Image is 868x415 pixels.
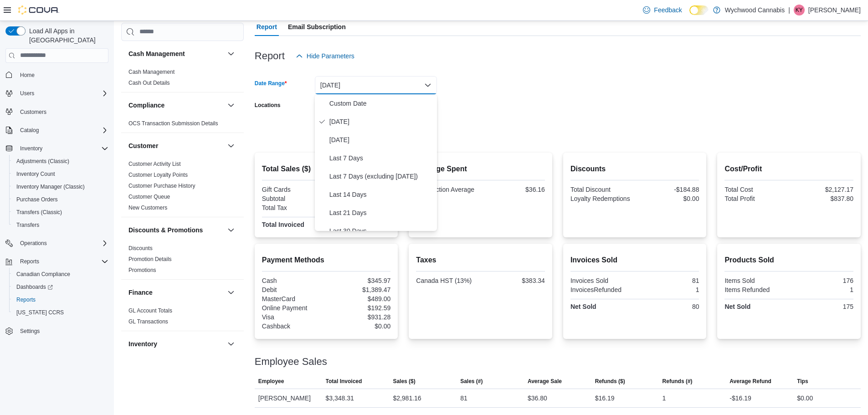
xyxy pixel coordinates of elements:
div: Invoices Sold [570,277,633,284]
div: Cash Management [121,67,244,92]
strong: Total Invoiced [262,221,304,228]
p: [PERSON_NAME] [808,5,861,15]
div: $36.16 [483,186,545,193]
span: Operations [16,238,108,249]
h3: Customer [128,141,158,150]
div: Select listbox [315,94,437,231]
button: Settings [2,324,112,338]
div: $2,127.17 [791,186,853,193]
span: Promotions [128,266,156,274]
span: Reports [20,258,39,265]
button: Transfers [9,219,112,231]
div: Canada HST (13%) [416,277,478,284]
a: Customer Queue [128,194,170,200]
div: $2,981.16 [393,393,421,404]
span: Inventory Count [16,170,55,178]
span: Refunds (#) [663,378,693,385]
button: Customer [226,140,236,151]
div: $16.19 [595,393,615,404]
span: Refunds ($) [595,378,625,385]
h2: Average Spent [416,164,545,174]
div: $36.80 [528,393,547,404]
span: Inventory [20,145,42,152]
button: Canadian Compliance [9,268,112,281]
h2: Products Sold [724,255,853,266]
div: $0.00 [797,393,813,404]
span: Transfers [13,220,108,231]
a: Promotion Details [128,256,172,262]
span: Inventory Manager (Classic) [13,181,108,192]
button: [US_STATE] CCRS [9,306,112,319]
p: Wychwood Cannabis [725,5,785,15]
span: Discounts [128,245,153,252]
span: Last 30 Days [329,225,433,236]
h3: Employee Sales [255,356,327,367]
a: Cash Out Details [128,80,170,86]
span: Operations [20,240,47,247]
span: Email Subscription [288,18,346,36]
h3: Report [255,51,285,61]
span: Report [257,18,277,36]
span: Customers [20,108,46,116]
span: Tips [797,378,808,385]
button: Cash Management [226,48,236,59]
button: Hide Parameters [292,47,358,65]
span: Washington CCRS [13,307,108,318]
span: Settings [20,328,40,335]
span: [DATE] [329,134,433,145]
span: Transfers [16,221,39,229]
button: Users [2,87,112,100]
div: $3,348.31 [326,393,354,404]
div: Total Discount [570,186,633,193]
span: Home [20,72,35,79]
button: Operations [2,237,112,250]
div: MasterCard [262,295,324,302]
span: Load All Apps in [GEOGRAPHIC_DATA] [26,26,108,45]
span: Transfers (Classic) [13,207,108,218]
h2: Total Sales ($) [262,164,391,174]
div: $1,389.47 [328,286,390,293]
span: Cash Out Details [128,79,170,87]
span: Last 7 Days [329,153,433,164]
div: 176 [791,277,853,284]
button: Inventory [2,142,112,155]
div: Subtotal [262,195,324,202]
strong: Net Sold [570,303,596,310]
span: Catalog [16,125,108,136]
span: [US_STATE] CCRS [16,309,64,316]
div: Total Cost [724,186,787,193]
a: Dashboards [9,281,112,293]
span: Customers [16,106,108,118]
span: New Customers [128,204,167,211]
strong: Net Sold [724,303,750,310]
a: Settings [16,326,43,337]
span: Customer Loyalty Points [128,171,188,179]
button: Discounts & Promotions [128,225,224,235]
a: Transfers [13,220,43,231]
button: Reports [16,256,43,267]
div: 81 [460,393,467,404]
button: Inventory [16,143,46,154]
span: Transfers (Classic) [16,209,62,216]
span: Purchase Orders [16,196,58,203]
a: Transfers (Classic) [13,207,66,218]
a: Cash Management [128,69,175,75]
div: $0.00 [328,323,390,330]
div: $345.97 [328,277,390,284]
span: Inventory Count [13,169,108,179]
button: Reports [2,255,112,268]
button: Customers [2,105,112,118]
a: Customer Purchase History [128,183,195,189]
button: Adjustments (Classic) [9,155,112,168]
h3: Compliance [128,101,164,110]
div: 81 [637,277,699,284]
div: $931.28 [328,313,390,321]
a: Adjustments (Classic) [13,156,73,167]
a: Inventory Manager (Classic) [13,181,88,192]
a: Customer Loyalty Points [128,172,188,178]
button: Reports [9,293,112,306]
span: Settings [16,325,108,337]
span: Home [16,69,108,81]
div: Discounts & Promotions [121,243,244,279]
